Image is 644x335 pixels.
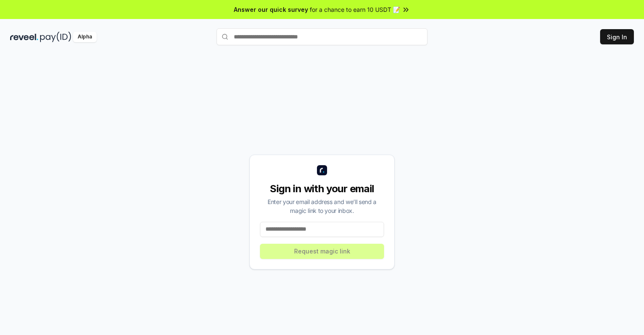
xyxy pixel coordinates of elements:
[317,165,327,175] img: logo_small
[234,5,308,14] span: Answer our quick survey
[260,182,384,196] div: Sign in with your email
[600,29,634,44] button: Sign In
[10,32,38,42] img: reveel_dark
[310,5,400,14] span: for a chance to earn 10 USDT 📝
[40,32,71,42] img: pay_id
[260,197,384,215] div: Enter your email address and we’ll send a magic link to your inbox.
[73,32,97,42] div: Alpha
